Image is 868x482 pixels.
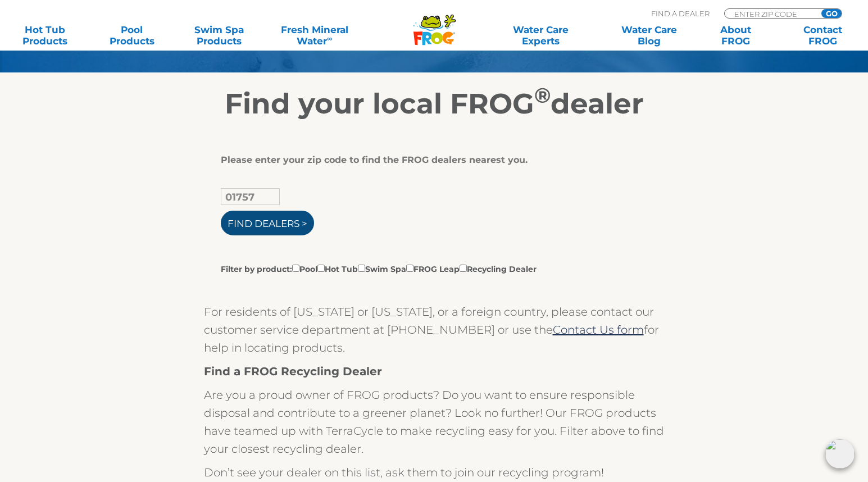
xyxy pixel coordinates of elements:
[204,365,382,378] strong: Find a FROG Recycling Dealer
[327,34,332,43] sup: ∞
[486,24,596,47] a: Water CareExperts
[406,265,413,272] input: Filter by product:PoolHot TubSwim SpaFROG LeapRecycling Dealer
[185,24,253,47] a: Swim SpaProducts
[358,265,365,272] input: Filter by product:PoolHot TubSwim SpaFROG LeapRecycling Dealer
[221,211,314,235] input: Find Dealers >
[460,265,467,272] input: Filter by product:PoolHot TubSwim SpaFROG LeapRecycling Dealer
[221,262,537,275] label: Filter by product: Pool Hot Tub Swim Spa FROG Leap Recycling Dealer
[204,463,665,481] p: Don’t see your dealer on this list, ask them to join our recycling program!
[204,386,665,458] p: Are you a proud owner of FROG products? Do you want to ensure responsible disposal and contribute...
[221,154,639,166] div: Please enter your zip code to find the FROG dealers nearest you.
[651,8,710,19] p: Find A Dealer
[553,323,644,337] a: Contact Us form
[11,24,79,47] a: Hot TubProducts
[317,265,325,272] input: Filter by product:PoolHot TubSwim SpaFROG LeapRecycling Dealer
[789,24,857,47] a: ContactFROG
[821,9,842,18] input: GO
[825,439,855,469] img: openIcon
[98,24,166,47] a: PoolProducts
[702,24,770,47] a: AboutFROG
[204,303,665,357] p: For residents of [US_STATE] or [US_STATE], or a foreign country, please contact our customer serv...
[733,9,809,19] input: Zip Code Form
[534,83,551,108] sup: ®
[615,24,683,47] a: Water CareBlog
[272,24,357,47] a: Fresh MineralWater∞
[292,265,299,272] input: Filter by product:PoolHot TubSwim SpaFROG LeapRecycling Dealer
[89,87,780,121] h2: Find your local FROG dealer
